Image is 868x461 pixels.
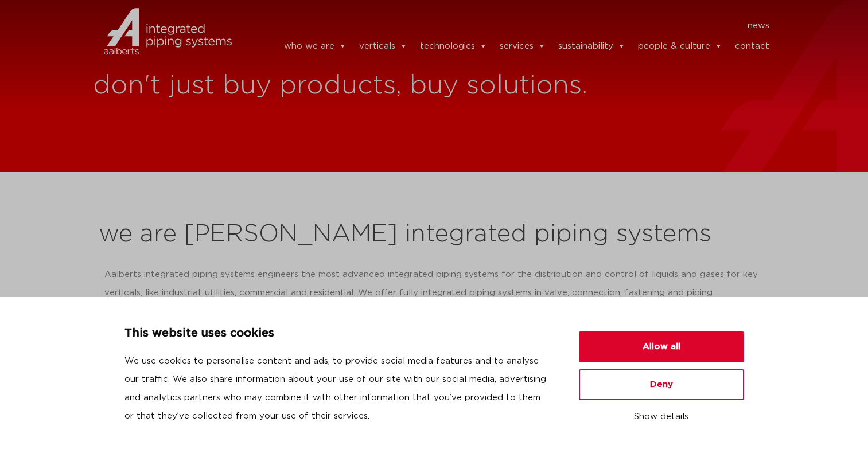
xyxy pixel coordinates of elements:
[249,17,770,35] nav: Menu
[558,35,625,58] a: sustainability
[359,35,407,58] a: verticals
[420,35,487,58] a: technologies
[638,35,722,58] a: people & culture
[124,325,551,343] p: This website uses cookies
[99,221,770,248] h2: we are [PERSON_NAME] integrated piping systems
[735,35,769,58] a: contact
[104,265,764,321] p: Aalberts integrated piping systems engineers the most advanced integrated piping systems for the ...
[579,369,744,400] button: Deny
[748,17,769,35] a: news
[124,352,551,425] p: We use cookies to personalise content and ads, to provide social media features and to analyse ou...
[579,407,744,427] button: Show details
[284,35,347,58] a: who we are
[500,35,546,58] a: services
[579,331,744,362] button: Allow all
